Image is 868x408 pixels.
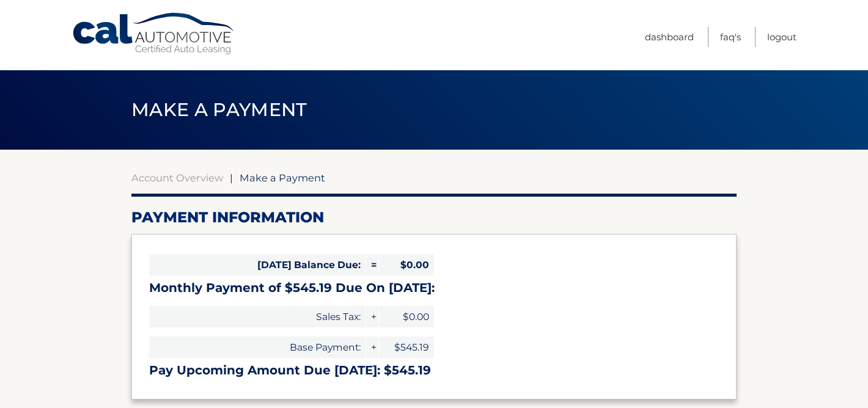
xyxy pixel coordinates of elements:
a: Dashboard [645,27,694,47]
a: FAQ's [720,27,741,47]
a: Logout [767,27,796,47]
span: + [366,306,378,327]
span: + [366,337,378,358]
span: Sales Tax: [149,306,366,327]
a: Cal Automotive [72,12,237,56]
span: = [366,254,378,275]
span: Base Payment: [149,337,366,358]
a: Account Overview [131,172,223,184]
span: Make a Payment [240,172,325,184]
h3: Pay Upcoming Amount Due [DATE]: $545.19 [149,363,719,378]
h2: Payment Information [131,208,737,227]
span: [DATE] Balance Due: [149,254,366,275]
span: $545.19 [379,337,434,358]
span: $0.00 [379,306,434,327]
span: $0.00 [379,254,434,275]
span: Make a Payment [131,98,307,121]
span: | [230,172,233,184]
h3: Monthly Payment of $545.19 Due On [DATE]: [149,280,719,296]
